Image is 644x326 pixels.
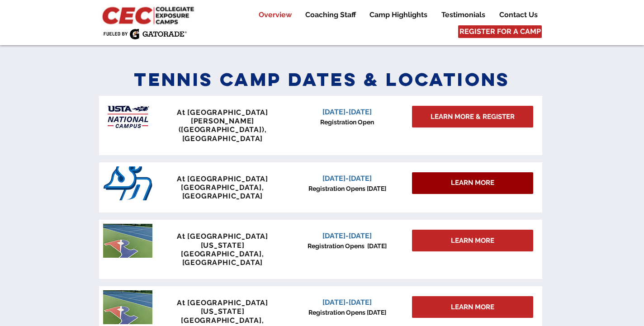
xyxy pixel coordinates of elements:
[100,5,198,25] img: CEC Logo Primary_edited.jpg
[322,108,372,116] span: [DATE]-[DATE]
[181,183,264,200] span: [GEOGRAPHIC_DATA], [GEOGRAPHIC_DATA]
[458,25,542,38] a: REGISTER FOR A CAMP
[308,242,387,250] span: Registration Opens [DATE]
[412,230,533,251] a: LEARN MORE
[177,298,268,316] span: At [GEOGRAPHIC_DATA][US_STATE]
[134,68,510,91] span: Tennis Camp Dates & Locations
[103,166,152,200] img: San_Diego_Toreros_logo.png
[322,232,372,240] span: [DATE]-[DATE]
[103,100,152,134] img: USTA Campus image_edited.jpg
[435,9,492,20] a: Testimonials
[308,309,386,316] span: Registration Opens [DATE]
[412,296,533,318] a: LEARN MORE
[177,232,268,249] span: At [GEOGRAPHIC_DATA][US_STATE]
[412,172,533,194] div: LEARN MORE
[103,290,152,324] img: penn tennis courts with logo.jpeg
[103,224,152,258] img: penn tennis courts with logo.jpeg
[437,9,490,20] p: Testimonials
[177,175,268,183] span: At [GEOGRAPHIC_DATA]
[365,9,432,20] p: Camp Highlights
[363,9,434,20] a: Camp Highlights
[431,112,515,122] span: LEARN MORE & REGISTER
[322,298,372,307] span: [DATE]-[DATE]
[412,106,533,128] a: LEARN MORE & REGISTER
[254,9,296,20] p: Overview
[320,118,374,126] span: Registration Open
[459,27,541,37] span: REGISTER FOR A CAMP
[495,9,542,20] p: Contact Us
[301,9,360,20] p: Coaching Staff
[308,185,386,192] span: Registration Opens [DATE]
[451,178,494,188] span: LEARN MORE
[179,117,267,142] span: [PERSON_NAME] ([GEOGRAPHIC_DATA]), [GEOGRAPHIC_DATA]
[177,108,268,117] span: At [GEOGRAPHIC_DATA]
[298,9,362,20] a: Coaching Staff
[492,9,544,20] a: Contact Us
[103,28,187,39] img: Fueled by Gatorade.png
[322,174,372,183] span: [DATE]-[DATE]
[451,236,494,246] span: LEARN MORE
[181,250,264,267] span: [GEOGRAPHIC_DATA], [GEOGRAPHIC_DATA]
[451,302,494,312] span: LEARN MORE
[252,9,298,20] a: Overview
[245,9,544,20] nav: Site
